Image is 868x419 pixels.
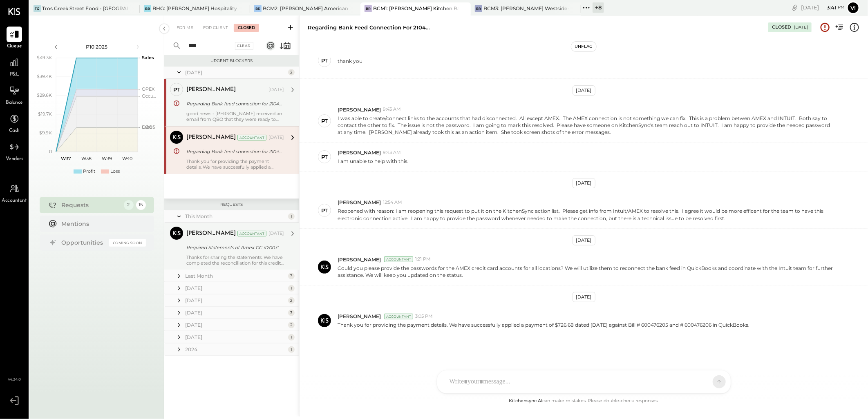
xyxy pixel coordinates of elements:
div: [PERSON_NAME] [186,134,236,142]
div: 1 [288,334,295,341]
div: Tros Greek Street Food - [GEOGRAPHIC_DATA] [42,5,128,12]
div: 1 [288,346,295,353]
div: + 8 [593,2,604,13]
div: 3 [288,273,295,279]
span: [PERSON_NAME] [338,106,381,113]
div: 2 [124,200,134,210]
div: [DATE] [268,87,284,93]
span: Queue [7,43,22,50]
p: Thank you for providing the payment details. We have successfully applied a payment of $726.68 da... [338,321,749,328]
text: $49.3K [37,55,52,60]
div: [DATE] [268,230,284,237]
div: BB [144,5,151,12]
button: Vi [847,1,860,14]
span: [PERSON_NAME] [338,313,381,320]
div: Accountant [384,314,413,319]
div: Requests [168,202,295,207]
text: $39.4K [37,74,52,79]
div: Required Statements of Amex CC #2003! [186,243,282,252]
div: [DATE] [185,321,286,328]
div: Regarding Bank feed connection for 2104 Amex CC#32003 is expired. [186,147,282,156]
div: Clear [235,42,254,50]
div: 1 [288,213,295,220]
div: Coming Soon [109,239,146,247]
text: W40 [122,156,132,161]
div: Opportunities [62,238,105,247]
div: BS [254,5,262,12]
div: Thanks for sharing the statements. We have completed the reconciliation for this credit card thro... [186,254,284,266]
text: Labor [142,124,154,130]
div: [DATE] [573,85,595,96]
div: [DATE] [185,285,286,292]
div: Mentions [62,220,142,228]
span: Balance [6,99,23,107]
div: 2 [288,69,295,76]
div: BR [475,5,482,12]
span: [PERSON_NAME] [338,256,381,263]
a: Cash [0,111,28,135]
div: copy link [791,3,799,12]
div: BCM2: [PERSON_NAME] American Cooking [263,5,348,12]
span: 12:54 AM [383,199,402,206]
div: 15 [136,200,146,210]
div: PT [321,117,328,125]
div: TG [34,5,41,12]
text: Sales [142,55,154,60]
div: 2024 [185,346,286,353]
span: Accountant [2,197,27,205]
a: P&L [0,55,28,78]
div: [DATE] [185,69,286,76]
div: PT [321,153,328,161]
div: For Client [199,24,232,32]
div: Closed [772,24,791,31]
div: [DATE] [185,297,286,304]
a: Vendors [0,139,28,163]
div: 2 [288,322,295,328]
p: thank you [338,58,362,71]
text: W38 [81,156,92,161]
text: $9.9K [39,130,52,136]
div: BR [365,5,372,12]
div: BCM3: [PERSON_NAME] Westside Grill [483,5,569,12]
div: Accountant [237,231,266,236]
div: [DATE] [801,4,845,11]
p: Reopened with reason: I am reopening this request to put it on the KitchenSync action list. Pleas... [338,207,835,221]
span: [PERSON_NAME] [338,199,381,206]
span: [PERSON_NAME] [338,149,381,156]
div: Last Month [185,272,286,279]
span: Cash [9,127,20,135]
div: Urgent Blockers [168,58,295,64]
div: P10 2025 [62,43,132,50]
div: [DATE] [185,309,286,316]
div: Loss [110,168,120,175]
div: [DATE] [794,25,808,30]
p: Could you please provide the passwords for the AMEX credit card accounts for all locations? We wi... [338,265,835,279]
div: Accountant [237,135,266,140]
span: 9:43 AM [383,106,401,113]
text: $19.7K [38,111,52,117]
div: Closed [234,24,259,32]
div: [DATE] [268,134,284,141]
div: [DATE] [185,334,286,341]
a: Queue [0,27,28,50]
text: Occu... [142,93,156,99]
text: OPEX [142,86,155,92]
a: Accountant [0,181,28,205]
div: good news - [PERSON_NAME] received an email from QBO that they were ready to connect to AMEX - he... [186,111,284,122]
div: Regarding Bank feed connection for 2104 Amex CC#32003 is expired. [308,24,430,31]
div: Regarding Bank feed connection for 2104 Amex CC#32003 is expired. [186,100,282,108]
button: Unflag [571,42,596,51]
text: $29.6K [37,92,52,98]
div: [DATE] [573,235,595,245]
div: PT [173,86,180,94]
div: [DATE] [573,178,595,188]
text: W37 [61,156,71,161]
div: [DATE] [573,292,595,302]
div: Accountant [384,256,413,262]
a: Balance [0,83,28,107]
div: Thank you for providing the payment details. We have successfully applied a payment of $726.68 da... [186,158,284,170]
div: 3 [288,310,295,316]
span: P&L [10,71,19,78]
div: 2 [288,297,295,304]
span: Vendors [6,156,23,163]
